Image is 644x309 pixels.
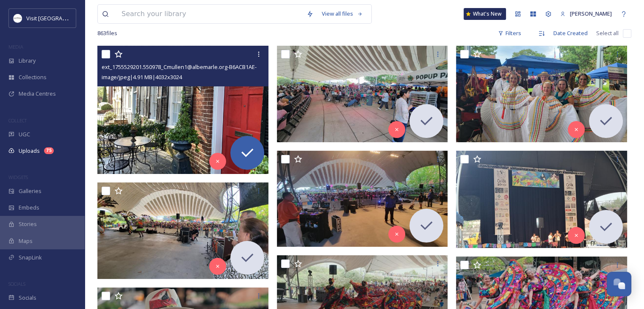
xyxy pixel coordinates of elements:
span: SOCIALS [8,281,25,287]
span: Socials [19,294,36,302]
a: What's New [464,8,506,20]
span: Stories [19,220,37,228]
span: image/jpeg | 4.91 MB | 4032 x 3024 [102,73,182,81]
span: SnapLink [19,254,42,262]
span: Uploads [19,147,40,155]
a: [PERSON_NAME] [556,6,616,22]
a: View all files [318,6,367,22]
span: Library [19,57,36,65]
span: Maps [19,237,33,245]
button: Open Chat [607,272,631,296]
div: Date Created [549,25,592,41]
img: ext_1754952225.425989_sabroso@sinbarrerascville.org-5 dancers in white costumes + Andrea Jacobs C... [456,46,627,142]
span: Visit [GEOGRAPHIC_DATA] [26,14,92,22]
div: 75 [44,147,54,154]
span: Collections [19,73,47,81]
img: ext_1754952225.176369_sabroso@sinbarrerascville.org-Shot of Stage + Mural Cville Sabroso 2024 202... [456,151,629,248]
span: Embeds [19,204,39,212]
input: Search your library [117,5,302,23]
img: ext_1755529201.550978_Cmullen1@albemarle.org-B6ACB1AE-B0D1-4ECB-A1E0-F1D37D64557D.jpeg [97,46,268,174]
span: [PERSON_NAME] [570,10,612,17]
span: ext_1755529201.550978_Cmullen1@albemarle.org-B6ACB1AE-B0D1-4ECB-A1E0-F1D37D64557D.jpeg [102,63,350,71]
span: 863 file s [97,29,117,37]
img: ext_1754952225.522443_sabroso@sinbarrerascville.org-20240921_150221.jpg [277,46,448,142]
span: Galleries [19,187,41,195]
span: MEDIA [8,44,23,50]
img: ext_1754952225.409875_sabroso@sinbarrerascville.org-Behind Stage shot dancers + soundboard + audi... [97,182,268,279]
span: COLLECT [8,117,27,124]
img: ext_1754952225.239134_sabroso@sinbarrerascville.org-Behind Stage shot 5 musicians + soundboard + ... [277,151,448,247]
span: Media Centres [19,90,56,98]
span: WIDGETS [8,174,28,180]
span: Select all [596,29,619,37]
div: Filters [494,25,525,41]
img: Circle%20Logo.png [14,14,22,22]
span: UGC [19,130,30,138]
